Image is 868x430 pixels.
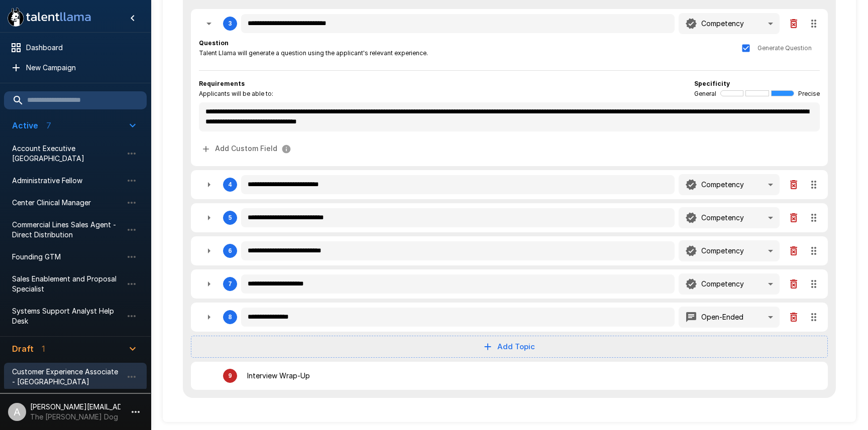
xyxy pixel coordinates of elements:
div: 9 [229,372,232,379]
b: Requirements [199,80,245,87]
p: Open-Ended [701,312,743,322]
p: Competency [701,213,744,223]
div: 6 [229,247,232,254]
div: 4 [229,181,232,188]
div: 8 [229,314,232,321]
button: Add Custom Field [199,139,295,158]
div: 3QuestionTalent Llama will generate a question using the applicant's relevant experience.Generate... [191,9,828,166]
div: 7 [229,280,232,288]
p: Competency [701,19,744,29]
div: 8 [191,303,828,332]
span: Custom fields allow you to automatically extract specific data from candidate responses. [199,139,295,158]
span: Talent Llama will generate a question using the applicant's relevant experience. [199,48,428,58]
span: Precise [798,89,820,99]
b: Specificity [694,80,730,87]
span: Applicants will be able to: [199,89,273,99]
span: Generate Question [757,43,812,53]
p: Competency [701,246,744,256]
p: Competency [701,180,744,190]
div: 6 [191,236,828,265]
button: Add Topic [191,336,828,358]
p: Competency [701,279,744,289]
div: 5 [191,203,828,232]
div: 5 [229,214,232,221]
div: 3 [229,20,232,27]
div: 7 [191,269,828,299]
div: 4 [191,170,828,199]
span: General [694,89,716,99]
b: Question [199,39,229,47]
p: Interview Wrap-Up [247,371,310,381]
